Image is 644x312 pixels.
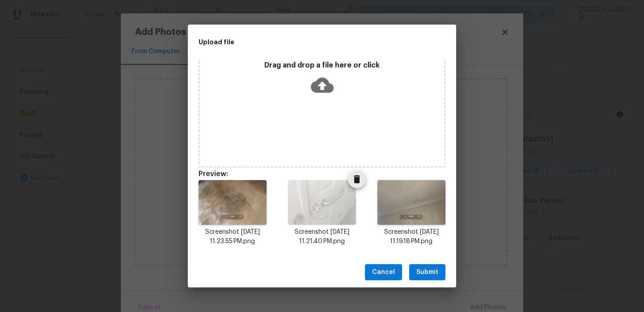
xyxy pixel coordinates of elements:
[199,180,267,225] img: DOU+20AAAAAElFTkSuQmCC
[199,228,267,246] p: Screenshot [DATE] 11.23.55 PM.png
[200,61,444,70] p: Drag and drop a file here or click
[409,264,445,281] button: Submit
[416,267,438,278] span: Submit
[288,228,356,246] p: Screenshot [DATE] 11.21.40 PM.png
[348,170,366,188] button: Delete
[288,180,356,225] img: D64r2zZ5+L+CAAAAAElFTkSuQmCC
[377,180,445,225] img: d0AAAAABJRU5ErkJggg==
[365,264,402,281] button: Cancel
[372,267,395,278] span: Cancel
[377,228,445,246] p: Screenshot [DATE] 11.19.18 PM.png
[199,37,405,47] h2: Upload file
